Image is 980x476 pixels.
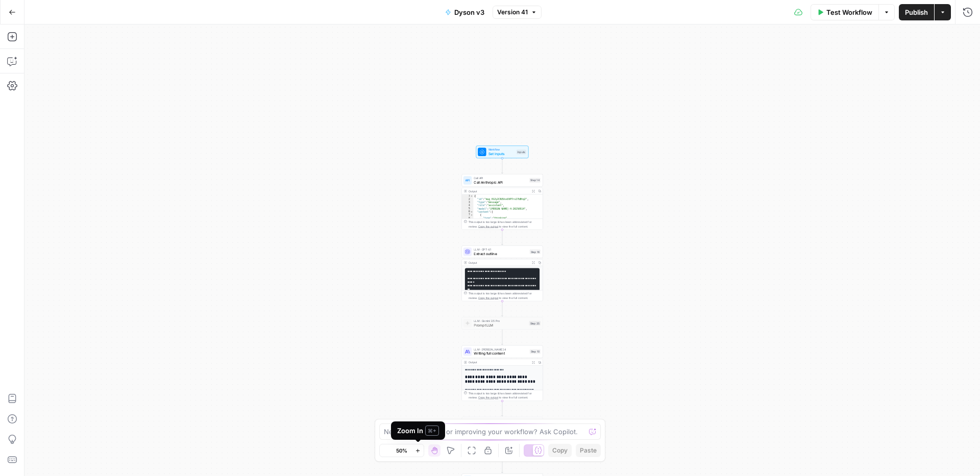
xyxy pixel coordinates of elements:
span: Toggle code folding, rows 1 through 12 [470,194,473,197]
div: Step 25 [529,321,541,325]
span: LLM · GPT-4.1 [474,247,527,252]
span: LLM · [PERSON_NAME] 4 [474,347,527,351]
div: Output [469,360,528,364]
div: 2 [462,197,474,201]
button: Test Workflow [811,4,878,20]
g: Edge from step_27 to step_17 [501,458,503,473]
g: Edge from step_14 to step_16 [501,230,503,245]
div: 1 [462,194,474,197]
div: Inputs [517,149,526,154]
div: WorkflowSet InputsInputs [461,145,543,158]
span: Publish [905,7,928,17]
div: 7 [462,213,474,216]
div: Run Code · PythonRun CodeStep 28 [461,417,543,430]
span: Toggle code folding, rows 7 through 10 [470,213,473,216]
g: Edge from step_16 to step_25 [501,301,503,316]
div: Step 10 [530,349,541,354]
div: This output is too large & has been abbreviated for review. to view the full content. [469,220,541,228]
span: Dyson v3 [454,7,484,17]
div: This output is too large & has been abbreviated for review. to view the full content. [469,391,541,399]
span: Copy the output [478,296,498,299]
div: 4 [462,204,474,207]
span: Call Anthropic API [474,180,527,185]
span: Workflow [488,147,514,152]
span: Paste [580,446,597,455]
span: Test Workflow [826,7,872,17]
button: Paste [576,444,601,457]
span: Copy the output [478,396,498,399]
div: 6 [462,210,474,213]
div: 5 [462,207,474,210]
span: 50% [396,446,407,455]
span: Writing full content [474,351,527,356]
button: Dyson v3 [439,4,491,20]
span: Copy the output [478,224,498,228]
div: Call APICall Anthropic APIStep 14Output{ "id":"msg_012y2CN3VvvUVP7rv27bBtq2", "type":"message", "... [461,174,543,230]
span: LLM · Gemini 2.5 Pro [474,319,527,323]
div: LLM · Gemini 2.5 ProPrompt LLMStep 25 [461,317,543,330]
div: Output [469,260,528,264]
button: Version 41 [493,6,542,19]
span: Extract outline [474,251,527,256]
div: 8 [462,216,474,219]
g: Edge from step_25 to step_10 [501,330,503,345]
g: Edge from step_10 to step_28 [501,401,503,416]
div: 3 [462,201,474,204]
div: Step 16 [530,249,541,254]
span: Copy [552,446,568,455]
span: Toggle code folding, rows 6 through 11 [470,210,473,213]
span: Version 41 [497,8,528,17]
span: Call API [474,176,527,180]
span: Prompt LLM [474,322,527,328]
div: Output [469,189,528,193]
button: Copy [548,444,572,457]
g: Edge from start to step_14 [501,158,503,173]
div: This output is too large & has been abbreviated for review. to view the full content. [469,291,541,299]
div: Step 14 [529,178,541,183]
span: Set Inputs [488,151,514,156]
button: Publish [899,4,934,20]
